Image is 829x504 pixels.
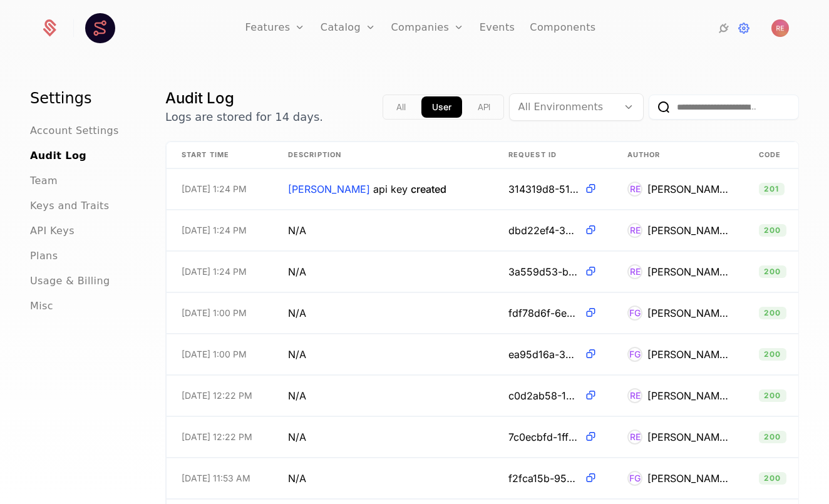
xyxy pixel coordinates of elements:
[30,88,135,314] nav: Main
[759,389,786,402] span: 200
[736,21,751,36] a: Settings
[288,347,306,362] span: N/A
[182,265,247,278] span: [DATE] 1:24 PM
[759,431,786,443] span: 200
[167,142,273,168] th: Start Time
[759,265,786,278] span: 200
[647,429,729,445] div: [PERSON_NAME]
[771,19,789,37] img: Ryan Echternacht
[30,198,109,213] a: Keys and Traits
[627,388,642,403] div: RE
[411,183,446,195] span: created
[383,95,504,120] div: Text alignment
[759,224,786,237] span: 200
[30,88,135,108] h1: Settings
[493,142,612,168] th: Request ID
[30,299,53,314] a: Misc
[627,182,642,197] div: RE
[165,108,323,126] p: Logs are stored for 14 days.
[30,224,75,239] a: API Keys
[467,96,501,118] button: api
[30,173,58,188] a: Team
[627,223,642,238] div: RE
[30,123,119,138] a: Account Settings
[30,249,58,264] a: Plans
[288,182,446,197] span: Ryan key api key created
[30,274,110,289] a: Usage & Billing
[508,347,579,362] span: ea95d16a-34c0-45d3-8a7b-68c3be9387ee
[85,13,115,43] img: Schematic
[759,348,786,361] span: 200
[288,429,306,445] span: N/A
[647,388,729,403] div: [PERSON_NAME]
[647,347,729,362] div: [PERSON_NAME]
[508,264,579,279] span: 3a559d53-b7f7-44e3-9a63-7552bebe1d3a
[627,264,642,279] div: RE
[508,429,579,445] span: 7c0ecbfd-1ff1-4928-81ca-4f8f606afcb4
[627,471,642,486] div: FG
[182,183,247,195] span: [DATE] 1:24 PM
[759,472,786,485] span: 200
[288,306,306,321] span: N/A
[508,223,579,238] span: dbd22ef4-34b2-4eb2-9be2-a41a28a0b8fd
[647,223,729,238] div: [PERSON_NAME]
[508,388,579,403] span: c0d2ab58-155b-4298-bb48-c4e2ac8bd7e9
[771,19,789,37] button: Open user button
[627,429,642,445] div: RE
[182,389,252,402] span: [DATE] 12:22 PM
[288,471,306,486] span: N/A
[288,223,306,238] span: N/A
[386,96,416,118] button: all
[759,183,785,195] span: 201
[716,21,731,36] a: Integrations
[508,471,579,486] span: f2fca15b-95b3-45eb-8869-d1ec800e5f06
[182,224,247,237] span: [DATE] 1:24 PM
[182,348,247,361] span: [DATE] 1:00 PM
[627,347,642,362] div: FG
[288,388,306,403] span: N/A
[508,306,579,321] span: fdf78d6f-6ebd-4ec2-a035-3b5edea42f4f
[647,471,729,486] div: [PERSON_NAME]
[273,142,493,168] th: Description
[759,307,786,319] span: 200
[647,264,729,279] div: [PERSON_NAME]
[612,142,744,168] th: Author
[182,472,250,485] span: [DATE] 11:53 AM
[165,88,323,108] h1: Audit Log
[508,182,579,197] span: 314319d8-5136-48a4-8293-cd240932f71e
[288,183,370,195] span: [PERSON_NAME]
[421,96,462,118] button: app
[182,431,252,443] span: [DATE] 12:22 PM
[647,182,729,197] div: [PERSON_NAME]
[627,306,642,321] div: FG
[288,264,306,279] span: N/A
[647,306,729,321] div: [PERSON_NAME]
[30,148,86,163] a: Audit Log
[744,142,800,168] th: Code
[182,307,247,319] span: [DATE] 1:00 PM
